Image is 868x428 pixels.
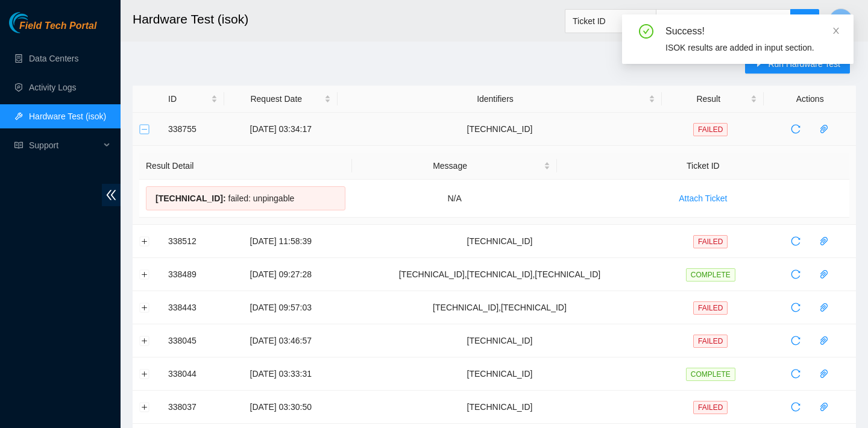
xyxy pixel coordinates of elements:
[162,113,224,146] td: 338755
[140,236,149,246] button: Expand row
[656,9,791,33] input: Enter text here...
[146,186,345,210] div: failed: unpingable
[224,291,338,324] td: [DATE] 09:57:03
[686,268,735,282] span: COMPLETE
[140,369,149,379] button: Expand row
[786,298,805,317] button: reload
[790,9,819,33] button: search
[19,20,96,32] span: Field Tech Portal
[9,12,61,33] img: Akamai Technologies
[224,225,338,258] td: [DATE] 11:58:39
[815,236,833,246] span: paper-clip
[338,225,662,258] td: [TECHNICAL_ID]
[815,402,833,412] span: paper-clip
[764,86,856,113] th: Actions
[786,265,805,284] button: reload
[787,336,805,345] span: reload
[224,391,338,424] td: [DATE] 03:30:50
[557,153,849,180] th: Ticket ID
[787,269,805,279] span: reload
[693,235,728,248] span: FAILED
[224,113,338,146] td: [DATE] 03:34:17
[814,298,834,317] button: paper-clip
[665,24,839,39] div: Success!
[162,357,224,391] td: 338044
[352,180,556,218] td: N/A
[338,113,662,146] td: [TECHNICAL_ID]
[693,401,728,414] span: FAILED
[162,291,224,324] td: 338443
[814,119,834,139] button: paper-clip
[162,324,224,357] td: 338045
[29,54,78,63] a: Data Centers
[573,12,649,30] span: Ticket ID
[338,357,662,391] td: [TECHNICAL_ID]
[814,331,834,350] button: paper-clip
[224,258,338,291] td: [DATE] 09:27:28
[162,258,224,291] td: 338489
[786,397,805,417] button: reload
[786,331,805,350] button: reload
[837,13,844,28] span: C
[140,336,149,345] button: Expand row
[140,402,149,412] button: Expand row
[140,269,149,279] button: Expand row
[693,301,728,315] span: FAILED
[832,27,840,35] span: close
[679,192,727,205] span: Attach Ticket
[102,184,121,206] span: double-left
[140,124,149,134] button: Collapse row
[787,402,805,412] span: reload
[693,335,728,348] span: FAILED
[815,269,833,279] span: paper-clip
[786,364,805,383] button: reload
[639,24,653,39] span: check-circle
[224,324,338,357] td: [DATE] 03:46:57
[338,291,662,324] td: [TECHNICAL_ID],[TECHNICAL_ID]
[693,123,728,136] span: FAILED
[338,324,662,357] td: [TECHNICAL_ID]
[787,236,805,246] span: reload
[29,112,106,121] a: Hardware Test (isok)
[814,231,834,251] button: paper-clip
[224,357,338,391] td: [DATE] 03:33:31
[815,336,833,345] span: paper-clip
[829,8,853,33] button: C
[814,397,834,417] button: paper-clip
[787,124,805,134] span: reload
[686,368,735,381] span: COMPLETE
[815,124,833,134] span: paper-clip
[787,369,805,379] span: reload
[787,303,805,312] span: reload
[665,41,839,54] div: ISOK results are added in input section.
[814,265,834,284] button: paper-clip
[338,391,662,424] td: [TECHNICAL_ID]
[156,194,226,203] span: [TECHNICAL_ID] :
[814,364,834,383] button: paper-clip
[29,83,77,92] a: Activity Logs
[338,258,662,291] td: [TECHNICAL_ID],[TECHNICAL_ID],[TECHNICAL_ID]
[14,141,23,149] span: read
[815,303,833,312] span: paper-clip
[669,189,737,208] button: Attach Ticket
[815,369,833,379] span: paper-clip
[9,22,96,37] a: Akamai TechnologiesField Tech Portal
[786,119,805,139] button: reload
[140,303,149,312] button: Expand row
[162,391,224,424] td: 338037
[786,231,805,251] button: reload
[29,133,100,157] span: Support
[162,225,224,258] td: 338512
[139,153,352,180] th: Result Detail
